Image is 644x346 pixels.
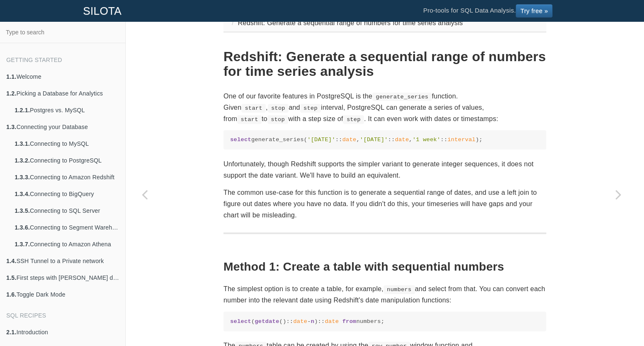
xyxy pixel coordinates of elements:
span: getdate [255,318,280,325]
code: step [343,115,364,124]
p: The common use-case for this function is to generate a sequential range of dates, and use a left ... [223,187,546,221]
span: date [342,137,356,143]
code: generate_series [372,93,432,101]
span: date [325,318,339,325]
span: select [230,318,251,325]
code: stop [268,104,289,112]
span: n [311,318,314,325]
code: start [237,115,262,124]
a: 1.2.1.Postgres vs. MySQL [8,102,125,119]
h2: Method 1: Create a table with sequential numbers [223,261,546,274]
b: 1.3.4. [15,191,30,197]
a: 1.3.7.Connecting to Amazon Athena [8,236,125,253]
a: 1.3.4.Connecting to BigQuery [8,186,125,202]
p: The simplest option is to create a table, for example, and select from that. You can convert each... [223,283,546,306]
b: 1.3. [6,124,16,130]
h1: Redshift: Generate a sequential range of numbers for time series analysis [223,49,546,79]
code: numbers [384,285,415,294]
b: 1.1. [6,73,16,80]
a: Try free » [516,4,553,18]
span: '[DATE]' [360,137,388,143]
b: 1.3.3. [15,174,30,181]
span: select [230,137,251,143]
code: ( ():: - ):: numbers; [230,318,540,325]
li: Pro-tools for SQL Data Analysis. [415,0,561,21]
code: stop [267,115,288,124]
a: 1.3.1.Connecting to MySQL [8,135,125,152]
a: 1.3.2.Connecting to PostgreSQL [8,152,125,169]
a: 1.3.6.Connecting to Segment Warehouse [8,219,125,236]
a: SILOTA [77,0,128,21]
p: Unfortunately, though Redshift supports the simpler variant to generate integer sequences, it doe... [223,158,546,181]
input: Type to search [3,24,123,40]
b: 1.2.1. [15,107,30,114]
code: step [300,104,321,112]
li: Redshift: Generate a sequential range of numbers for time series analysis [230,17,463,28]
a: Previous page: MySQL: Generate a sequential range of numbers for time series analysis [126,43,164,346]
b: 1.5. [6,274,16,281]
a: Next page: SQL Server: Date truncation for custom time periods like year, quarter, month, etc. [600,43,637,346]
span: from [343,318,356,325]
b: 2.1. [6,329,16,336]
p: One of our favorite features in PostgreSQL is the function. Given , and interval, PostgreSQL can ... [223,90,546,125]
b: 1.4. [6,258,16,264]
span: date [293,318,307,325]
b: 1.6. [6,291,16,298]
span: '1 week' [413,137,441,143]
a: 1.3.5.Connecting to SQL Server [8,202,125,219]
span: interval [447,137,475,143]
a: 1.3.3.Connecting to Amazon Redshift [8,169,125,186]
b: 1.2. [6,90,16,97]
b: 1.3.7. [15,241,30,248]
iframe: Drift Widget Chat Controller [602,304,634,336]
b: 1.3.6. [15,224,30,231]
span: date [395,137,409,143]
b: 1.3.5. [15,207,30,214]
span: '[DATE]' [307,137,335,143]
b: 1.3.1. [15,140,30,147]
code: generate_series( :: , :: , :: ); [230,136,540,144]
b: 1.3.2. [15,157,30,164]
code: start [241,104,266,112]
